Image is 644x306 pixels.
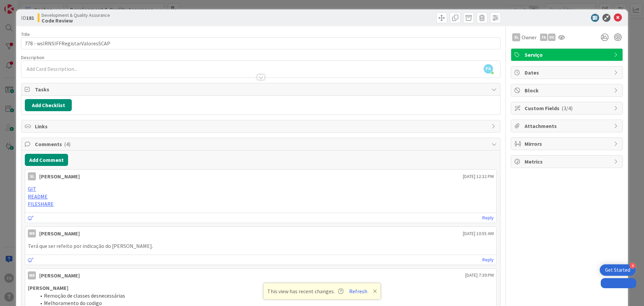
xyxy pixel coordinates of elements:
span: ( 3/4 ) [561,105,573,112]
a: Reply [482,256,494,264]
span: [DATE] 7:39 PM [465,272,494,279]
div: Open Get Started checklist, remaining modules: 4 [600,264,636,276]
span: Attachments [525,122,610,130]
input: type card name here... [21,37,500,49]
span: Custom Fields [525,104,610,112]
span: Development & Quality Assurance [42,12,110,18]
strong: [PERSON_NAME] [28,285,68,291]
a: FILESHARE [28,201,54,207]
span: Serviço [525,51,610,59]
div: MR [28,229,36,237]
label: Title [21,31,30,37]
span: FA [484,64,493,74]
span: Remoção de classes desnecessárias [44,292,125,299]
b: 181 [26,14,34,21]
span: Dates [525,69,610,77]
span: Links [35,122,488,130]
button: Refresh [347,287,370,296]
span: [DATE] 12:32 PM [463,173,494,180]
div: [PERSON_NAME] [39,271,80,279]
div: Get Started [605,267,630,273]
div: MR [28,271,36,279]
button: Add Comment [25,154,68,166]
span: Owner [522,33,537,41]
b: Code Review [42,18,110,23]
button: Add Checklist [25,99,72,111]
span: ID [21,14,34,22]
span: Comments [35,140,488,148]
div: [PERSON_NAME] [39,229,80,237]
span: Tasks [35,85,488,93]
a: README [28,193,48,200]
div: SL [28,172,36,180]
span: ( 4 ) [64,141,70,147]
div: [PERSON_NAME] [39,172,80,180]
a: Reply [482,214,494,222]
span: Block [525,86,610,94]
div: FA [540,34,547,41]
div: SL [512,33,520,41]
span: Description [21,54,44,60]
span: This view has recent changes. [267,287,343,295]
p: Terá que ser refeito por indicação do [PERSON_NAME]. [28,242,494,250]
div: DG [548,34,555,41]
span: [DATE] 10:55 AM [463,230,494,237]
span: Mirrors [525,140,610,148]
div: 4 [630,263,636,269]
a: GIT [28,185,36,192]
span: Metrics [525,158,610,166]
